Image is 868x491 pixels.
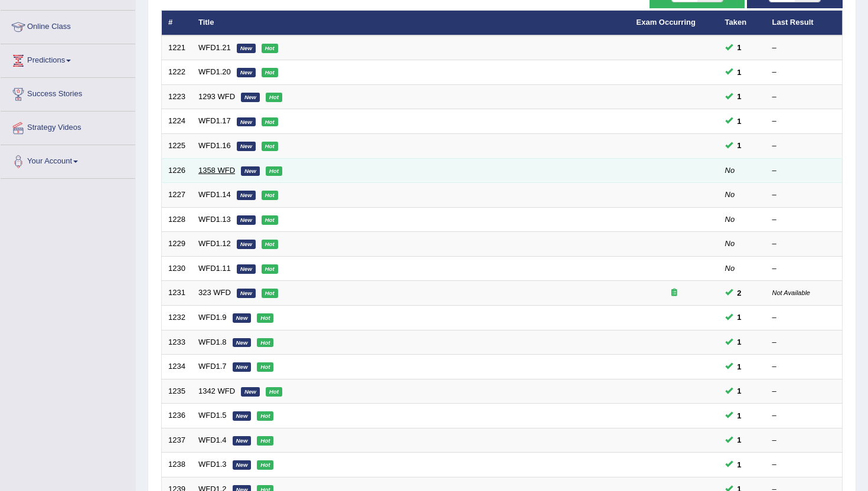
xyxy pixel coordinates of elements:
em: New [237,44,256,53]
em: New [241,387,260,397]
span: You can still take this question [733,41,746,54]
div: – [772,386,836,397]
em: Hot [257,411,273,421]
div: – [772,165,836,176]
em: Hot [257,313,273,323]
td: 1228 [162,207,192,232]
em: No [725,264,735,273]
a: WFD1.17 [198,116,231,125]
em: Hot [262,68,278,77]
td: 1233 [162,330,192,355]
a: Your Account [1,145,135,175]
td: 1224 [162,109,192,134]
a: Exam Occurring [637,18,696,27]
em: Hot [266,166,282,176]
em: New [233,460,252,470]
td: 1238 [162,453,192,477]
span: You can still take this question [733,90,746,103]
a: Predictions [1,44,135,74]
td: 1237 [162,428,192,453]
th: # [162,11,192,35]
em: New [237,68,256,77]
em: Hot [257,436,273,446]
th: Last Result [766,11,843,35]
span: You can still take this question [733,336,746,348]
div: – [772,91,836,103]
div: – [772,140,836,152]
a: Strategy Videos [1,112,135,141]
span: You can still take this question [733,361,746,373]
span: You can still take this question [733,410,746,422]
div: – [772,214,836,225]
span: You can still take this question [733,66,746,78]
em: New [237,240,256,249]
a: WFD1.8 [198,338,227,346]
em: New [233,313,252,323]
a: WFD1.9 [198,313,227,322]
span: You can still take this question [733,434,746,446]
small: Not Available [772,289,810,296]
div: – [772,67,836,78]
em: No [725,166,735,175]
td: 1232 [162,305,192,330]
a: WFD1.4 [198,436,227,444]
div: – [772,238,836,250]
div: – [772,337,836,348]
a: 1358 WFD [198,166,235,175]
em: Hot [262,191,278,200]
a: WFD1.16 [198,141,231,150]
a: WFD1.21 [198,43,231,52]
em: New [241,166,260,176]
span: You can still take this question [733,311,746,323]
em: Hot [262,289,278,298]
em: Hot [266,93,282,102]
td: 1221 [162,35,192,60]
em: New [237,215,256,225]
td: 1231 [162,281,192,306]
em: New [233,436,252,446]
div: – [772,189,836,201]
td: 1230 [162,256,192,281]
em: Hot [262,117,278,127]
td: 1225 [162,134,192,159]
td: 1222 [162,60,192,85]
em: New [237,191,256,200]
div: – [772,116,836,127]
div: – [772,361,836,372]
em: New [237,117,256,127]
a: WFD1.14 [198,190,231,199]
td: 1235 [162,379,192,404]
div: – [772,459,836,470]
span: You can still take this question [733,459,746,471]
td: 1229 [162,232,192,257]
em: New [233,338,252,348]
em: Hot [262,142,278,151]
span: You can still take this question [733,287,746,299]
em: New [237,264,256,274]
div: – [772,263,836,274]
th: Title [192,11,630,35]
a: Success Stories [1,78,135,107]
td: 1223 [162,84,192,109]
a: WFD1.7 [198,362,227,371]
div: – [772,312,836,323]
a: WFD1.20 [198,67,231,76]
a: WFD1.13 [198,215,231,224]
a: 1293 WFD [198,92,235,101]
em: Hot [262,44,278,53]
em: New [237,289,256,298]
a: 323 WFD [198,288,231,297]
em: No [725,215,735,224]
a: WFD1.11 [198,264,231,273]
em: New [233,362,252,372]
td: 1236 [162,404,192,428]
em: New [237,142,256,151]
em: Hot [257,338,273,348]
div: – [772,410,836,421]
td: 1226 [162,158,192,183]
em: No [725,190,735,199]
em: New [233,411,252,421]
em: Hot [266,387,282,397]
a: Online Class [1,11,135,40]
div: Exam occurring question [637,287,712,299]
